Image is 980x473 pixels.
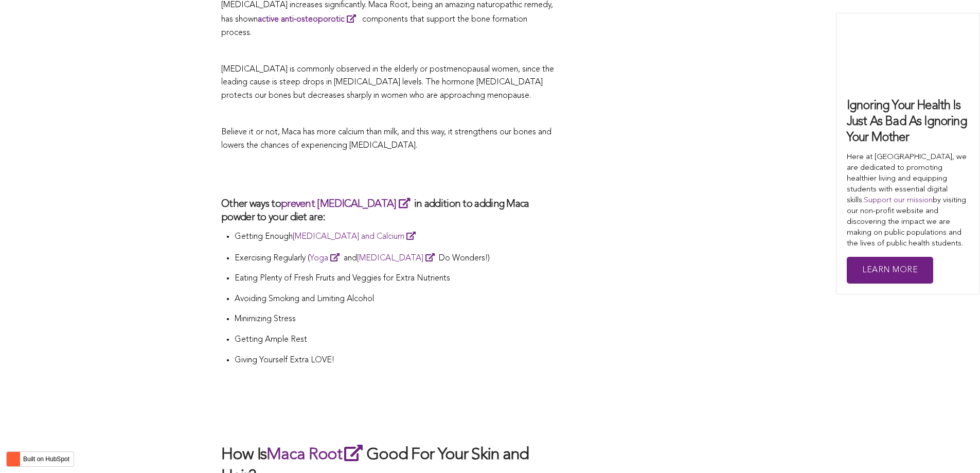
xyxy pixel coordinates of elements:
a: [MEDICAL_DATA] [357,254,439,262]
p: Getting Enough [235,230,556,244]
a: Learn More [847,257,933,284]
img: HubSpot sprocket logo [7,453,19,465]
p: Avoiding Smoking and Limiting Alcohol [235,293,556,306]
a: [MEDICAL_DATA] and Calcium [293,233,420,241]
iframe: Chat Widget [929,424,980,473]
a: Yoga [310,254,344,262]
p: Exercising Regularly ( and Do Wonders!) [235,251,556,266]
span: Believe it or not, Maca has more calcium than milk, and this way, it strengthens our bones and lo... [221,128,551,150]
a: active anti-osteoporotic [258,15,360,24]
p: Eating Plenty of Fresh Fruits and Veggies for Extra Nutrients [235,272,556,286]
button: Built on HubSpot [6,451,74,467]
p: Minimizing Stress [235,313,556,326]
a: prevent [MEDICAL_DATA] [281,199,414,209]
span: [MEDICAL_DATA] is commonly observed in the elderly or postmenopausal women, since the leading cau... [221,65,554,100]
p: Getting Ample Rest [235,334,556,347]
p: Giving Yourself Extra LOVE! [235,354,556,367]
a: Maca Root [266,447,366,463]
h3: Other ways to in addition to adding Maca powder to your diet are: [221,197,556,224]
label: Built on HubSpot [19,452,74,466]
